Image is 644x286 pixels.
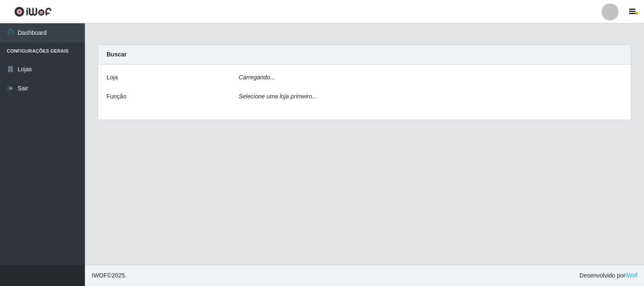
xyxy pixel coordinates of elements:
[107,73,118,82] label: Loja
[107,51,127,58] strong: Buscar
[107,92,127,101] label: Função
[625,272,637,279] a: iWof
[239,93,317,100] i: Selecione uma loja primeiro...
[92,271,127,280] span: © 2025 .
[579,271,637,280] span: Desenvolvido por
[239,74,275,81] i: Carregando...
[14,6,52,17] img: CoreUI Logo
[92,272,107,279] span: IWOF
